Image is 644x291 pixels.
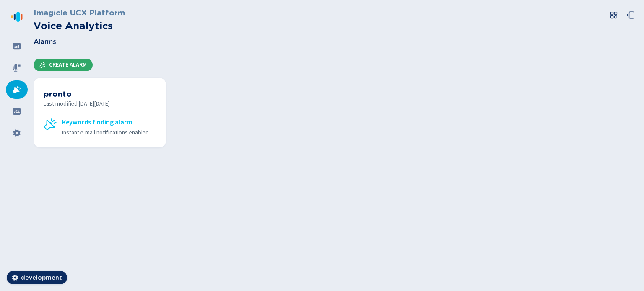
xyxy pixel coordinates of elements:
svg: alarm [39,62,46,68]
span: development [21,273,62,282]
span: Create Alarm [49,62,87,68]
svg: groups-filled [13,107,21,116]
button: Create Alarm [34,59,93,71]
span: Alarms [34,37,56,47]
svg: box-arrow-left [626,11,635,19]
div: Alarms [6,80,28,99]
svg: alarm [44,117,57,131]
h3: pronto [44,88,156,100]
svg: dashboard-filled [13,42,21,50]
button: development [7,271,67,284]
div: Settings [6,124,28,142]
div: Dashboard [6,37,28,55]
span: Keywords finding alarm [62,117,132,127]
h2: Voice Analytics [34,18,125,33]
span: Last modified [DATE][DATE] [44,100,156,108]
div: Groups [6,102,28,121]
svg: mic-fill [13,64,21,72]
div: Recordings [6,59,28,77]
span: Instant e-mail notifications enabled [62,129,149,137]
h3: Imagicle UCX Platform [34,7,125,18]
svg: alarm-filled [13,85,21,94]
